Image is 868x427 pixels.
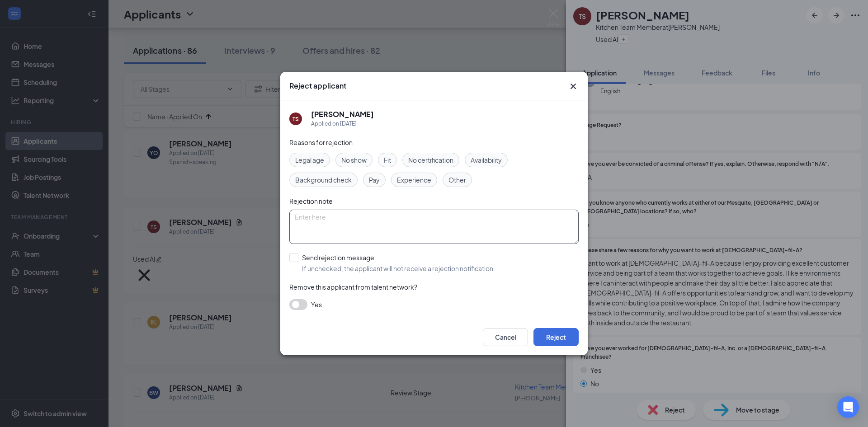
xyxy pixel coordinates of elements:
[471,155,502,165] span: Availability
[483,328,528,346] button: Cancel
[311,299,322,310] span: Yes
[311,109,374,119] h5: [PERSON_NAME]
[289,283,417,291] span: Remove this applicant from talent network?
[397,175,431,185] span: Experience
[289,197,333,205] span: Rejection note
[292,115,299,123] div: TS
[289,81,346,91] h3: Reject applicant
[311,119,374,128] div: Applied on [DATE]
[341,155,367,165] span: No show
[295,155,324,165] span: Legal age
[369,175,380,185] span: Pay
[837,396,859,418] div: Open Intercom Messenger
[289,138,353,146] span: Reasons for rejection
[533,328,579,346] button: Reject
[295,175,352,185] span: Background check
[568,81,579,92] button: Close
[408,155,453,165] span: No certification
[384,155,391,165] span: Fit
[448,175,466,185] span: Other
[568,81,579,92] svg: Cross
